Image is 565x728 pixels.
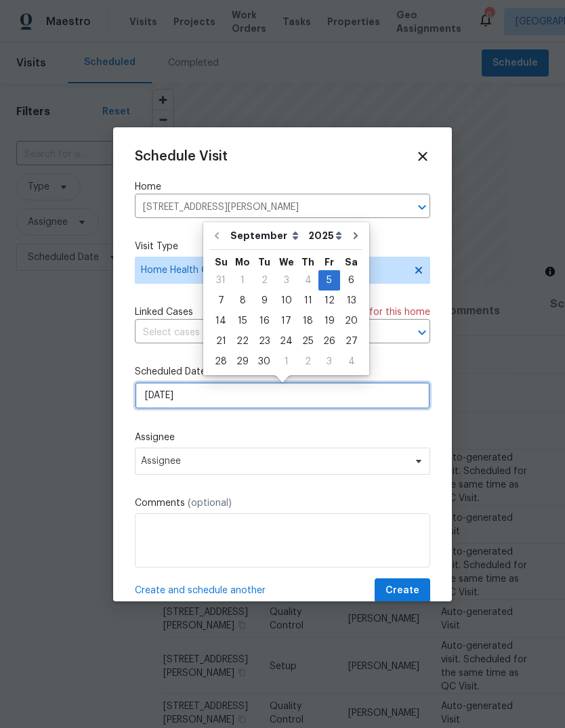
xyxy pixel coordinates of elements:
abbr: Saturday [345,257,358,267]
div: 13 [340,291,362,310]
div: Sat Sep 27 2025 [340,331,362,351]
button: Open [413,323,432,342]
div: 4 [297,271,318,290]
abbr: Monday [235,257,250,267]
div: Thu Sep 04 2025 [297,270,318,291]
label: Home [135,180,430,194]
div: 31 [210,271,232,290]
div: 24 [275,332,297,351]
div: 27 [340,332,362,351]
div: Fri Sep 19 2025 [318,311,340,331]
div: Thu Sep 11 2025 [297,291,318,311]
div: 10 [275,291,297,310]
div: 16 [253,312,275,330]
div: 1 [275,352,297,371]
abbr: Friday [325,257,334,267]
div: 2 [297,352,318,371]
div: 14 [210,312,232,330]
div: 23 [253,332,275,351]
span: Linked Cases [135,305,193,319]
div: 8 [232,291,253,310]
div: 15 [232,312,253,330]
select: Year [305,226,346,246]
div: 3 [275,271,297,290]
div: 17 [275,312,297,330]
div: Wed Sep 03 2025 [275,270,297,291]
div: 4 [340,352,362,371]
abbr: Thursday [301,257,314,267]
label: Scheduled Date [135,365,430,379]
input: M/D/YYYY [135,382,430,409]
div: Thu Sep 25 2025 [297,331,318,351]
span: Create and schedule another [135,584,266,597]
button: Create [375,578,430,603]
div: Sun Sep 28 2025 [210,351,232,372]
div: Fri Oct 03 2025 [318,351,340,372]
abbr: Sunday [215,257,228,267]
button: Open [413,198,432,217]
div: 28 [210,352,232,371]
div: 11 [297,291,318,310]
button: Go to next month [346,222,366,249]
div: 9 [253,291,275,310]
div: Sun Sep 07 2025 [210,291,232,311]
span: Schedule Visit [135,150,228,163]
div: 2 [253,271,275,290]
div: Thu Sep 18 2025 [297,311,318,331]
div: Thu Oct 02 2025 [297,351,318,372]
div: Mon Sep 15 2025 [232,311,253,331]
span: Create [385,582,419,599]
div: 30 [253,352,275,371]
div: Sun Aug 31 2025 [210,270,232,291]
div: 29 [232,352,253,371]
div: 25 [297,332,318,351]
div: 6 [340,271,362,290]
abbr: Tuesday [258,257,270,267]
div: 21 [210,332,232,351]
select: Month [227,226,305,246]
div: Sat Sep 13 2025 [340,291,362,311]
div: 3 [318,352,340,371]
span: Home Health Checkup [141,263,404,277]
div: Fri Sep 05 2025 [318,270,340,291]
div: Fri Sep 12 2025 [318,291,340,311]
input: Enter in an address [135,197,392,218]
div: Wed Oct 01 2025 [275,351,297,372]
span: Close [415,149,430,164]
div: Tue Sep 02 2025 [253,270,275,291]
label: Comments [135,496,430,510]
div: Mon Sep 01 2025 [232,270,253,291]
div: Tue Sep 23 2025 [253,331,275,351]
div: 18 [297,312,318,330]
abbr: Wednesday [279,257,294,267]
div: Sun Sep 21 2025 [210,331,232,351]
div: Fri Sep 26 2025 [318,331,340,351]
div: Sun Sep 14 2025 [210,311,232,331]
div: Wed Sep 17 2025 [275,311,297,331]
div: Mon Sep 08 2025 [232,291,253,311]
div: Wed Sep 24 2025 [275,331,297,351]
span: Assignee [141,456,406,467]
div: Sat Oct 04 2025 [340,351,362,372]
input: Select cases [135,322,392,343]
div: 1 [232,271,253,290]
div: 26 [318,332,340,351]
div: 12 [318,291,340,310]
div: 22 [232,332,253,351]
div: Sat Sep 06 2025 [340,270,362,291]
div: Tue Sep 16 2025 [253,311,275,331]
span: (optional) [188,498,232,508]
div: 19 [318,312,340,330]
div: 5 [318,271,340,290]
div: Wed Sep 10 2025 [275,291,297,311]
label: Assignee [135,431,430,444]
button: Go to previous month [207,222,227,249]
div: Tue Sep 30 2025 [253,351,275,372]
div: Mon Sep 29 2025 [232,351,253,372]
div: Tue Sep 09 2025 [253,291,275,311]
div: 20 [340,312,362,330]
label: Visit Type [135,240,430,253]
div: 7 [210,291,232,310]
div: Mon Sep 22 2025 [232,331,253,351]
div: Sat Sep 20 2025 [340,311,362,331]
